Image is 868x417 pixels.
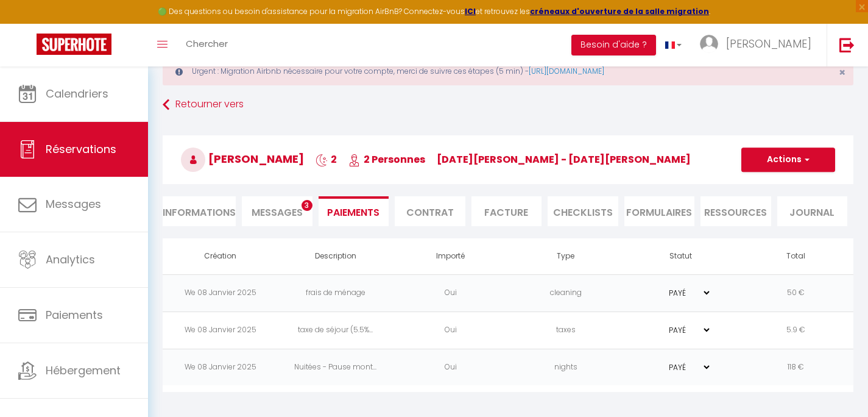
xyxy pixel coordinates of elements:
a: ... [PERSON_NAME] [691,24,827,66]
th: Importé [393,238,508,274]
th: Total [738,238,853,274]
span: [PERSON_NAME] [181,151,304,166]
td: nights [508,349,623,386]
span: Messages [46,196,101,212]
td: 118 € [738,349,853,386]
td: 5.9 € [738,312,853,349]
li: Journal [777,196,848,226]
a: [URL][DOMAIN_NAME] [529,66,604,76]
th: Statut [623,238,738,274]
th: Création [163,238,278,274]
td: cleaning [508,274,623,312]
span: Messages [252,205,303,219]
td: Nuitées - Pause mont... [278,349,393,386]
span: Paiements [46,307,103,323]
span: Réservations [46,141,116,157]
span: 3 [302,200,312,211]
button: Actions [741,148,835,172]
img: logout [839,37,855,52]
span: Hébergement [46,363,121,378]
td: 50 € [738,274,853,312]
li: CHECKLISTS [548,196,618,226]
button: Close [839,67,845,78]
img: Super Booking [37,34,111,55]
a: Retourner vers [163,94,853,116]
li: Facture [471,196,542,226]
a: ICI [465,6,476,16]
td: We 08 Janvier 2025 [163,274,278,312]
li: FORMULAIRES [624,196,695,226]
td: taxes [508,312,623,349]
span: 2 Personnes [348,152,425,166]
span: [PERSON_NAME] [726,36,811,51]
th: Description [278,238,393,274]
div: Urgent : Migration Airbnb nécessaire pour votre compte, merci de suivre ces étapes (5 min) - [163,57,853,85]
button: Ouvrir le widget de chat LiveChat [10,5,46,41]
td: frais de ménage [278,274,393,312]
span: 2 [316,152,337,166]
td: We 08 Janvier 2025 [163,312,278,349]
li: Contrat [395,196,465,226]
a: Chercher [177,24,237,66]
li: Informations [163,196,236,226]
td: We 08 Janvier 2025 [163,349,278,386]
td: Oui [393,274,508,312]
li: Paiements [319,196,389,226]
iframe: Chat [816,362,859,408]
span: [DATE][PERSON_NAME] - [DATE][PERSON_NAME] [437,152,691,166]
span: Calendriers [46,86,108,101]
li: Ressources [700,196,771,226]
span: Analytics [46,252,95,267]
a: créneaux d'ouverture de la salle migration [530,6,709,16]
button: Besoin d'aide ? [571,35,656,55]
img: ... [700,35,718,53]
th: Type [508,238,623,274]
td: Oui [393,312,508,349]
td: Oui [393,349,508,386]
td: taxe de séjour (5.5%... [278,312,393,349]
span: × [839,65,845,80]
span: Chercher [186,37,228,50]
